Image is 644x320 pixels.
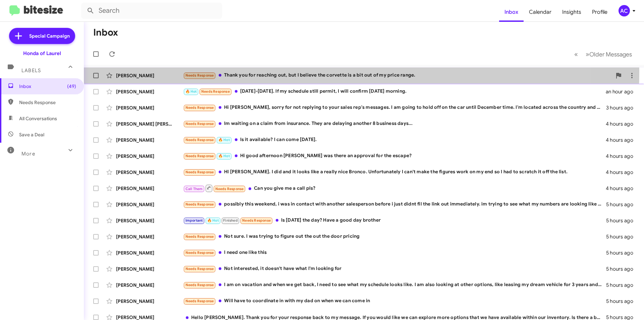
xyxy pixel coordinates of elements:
[185,299,214,303] span: Needs Response
[619,5,630,16] div: AC
[242,218,271,223] span: Needs Response
[183,249,606,257] div: I need one like this
[606,201,639,208] div: 5 hours ago
[223,218,238,223] span: Finished
[21,151,35,157] span: More
[116,201,183,208] div: [PERSON_NAME]
[183,104,606,111] div: Hi [PERSON_NAME], sorry for not replying to your sales rep's messages. I am going to hold off on ...
[499,2,524,22] a: Inbox
[606,185,639,192] div: 4 hours ago
[183,136,606,144] div: Is it available? I can come [DATE].
[19,131,44,138] span: Save a Deal
[185,218,203,223] span: Important
[183,168,606,176] div: HI [PERSON_NAME]. I did and it looks like a really nice Bronco. Unfortunately I can't make the fi...
[116,169,183,176] div: [PERSON_NAME]
[19,99,76,106] span: Needs Response
[183,217,606,224] div: Is [DATE] the day? Have a good day brother
[183,152,606,160] div: Hi good afternoon [PERSON_NAME] was there an approval for the escape?
[116,282,183,288] div: [PERSON_NAME]
[116,137,183,143] div: [PERSON_NAME]
[586,50,589,58] span: »
[183,233,606,240] div: Not sure. I was trying to figure out the out the door pricing
[116,72,183,79] div: [PERSON_NAME]
[524,2,557,22] a: Calendar
[19,83,76,90] span: Inbox
[116,217,183,224] div: [PERSON_NAME]
[183,72,612,79] div: Thank you for reaching out, but I believe the corvette is a bit out of my price range.
[183,265,606,273] div: Not interested, it doesn't have what I'm looking for
[606,169,639,176] div: 4 hours ago
[570,47,582,61] button: Previous
[116,185,183,192] div: [PERSON_NAME]
[606,137,639,143] div: 4 hours ago
[587,2,613,22] a: Profile
[81,3,222,19] input: Search
[207,218,219,223] span: 🔥 Hot
[185,202,214,207] span: Needs Response
[606,121,639,127] div: 4 hours ago
[574,50,578,58] span: «
[582,47,636,61] button: Next
[185,89,197,94] span: 🔥 Hot
[606,298,639,305] div: 5 hours ago
[606,233,639,240] div: 5 hours ago
[185,122,214,126] span: Needs Response
[116,88,183,95] div: [PERSON_NAME]
[185,73,214,78] span: Needs Response
[116,233,183,240] div: [PERSON_NAME]
[606,249,639,256] div: 5 hours ago
[201,89,230,94] span: Needs Response
[606,217,639,224] div: 5 hours ago
[185,170,214,174] span: Needs Response
[571,47,636,61] nav: Page navigation example
[215,187,244,191] span: Needs Response
[183,184,606,192] div: Can you give me a call pls?
[185,267,214,271] span: Needs Response
[185,283,214,287] span: Needs Response
[116,249,183,256] div: [PERSON_NAME]
[67,83,76,90] span: (49)
[557,2,587,22] a: Insights
[183,297,606,305] div: Will have to coordinate in with my dad on when we can come in
[183,200,606,208] div: possibly this weekend, i was in contact with another salesperson before i just didnt fil the link...
[606,153,639,159] div: 4 hours ago
[185,138,214,142] span: Needs Response
[93,27,118,38] h1: Inbox
[218,154,230,158] span: 🔥 Hot
[29,33,70,39] span: Special Campaign
[218,138,230,142] span: 🔥 Hot
[23,50,61,57] div: Honda of Laurel
[116,153,183,159] div: [PERSON_NAME]
[606,88,639,95] div: an hour ago
[606,104,639,111] div: 3 hours ago
[116,266,183,272] div: [PERSON_NAME]
[613,5,637,16] button: AC
[606,282,639,288] div: 5 hours ago
[116,121,183,127] div: [PERSON_NAME] [PERSON_NAME]
[21,67,41,74] span: Labels
[183,281,606,289] div: I am on vacation and when we get back, I need to see what my schedule looks like. I am also looki...
[589,51,632,58] span: Older Messages
[116,298,183,305] div: [PERSON_NAME]
[185,105,214,110] span: Needs Response
[185,250,214,255] span: Needs Response
[116,104,183,111] div: [PERSON_NAME]
[183,120,606,128] div: Im waiting on a claim from insurance. They are delaying another 8 business days...
[183,88,606,95] div: [DATE]-[DATE]. If my schedule still permit, I will confirm [DATE] morning.
[9,28,75,44] a: Special Campaign
[185,234,214,239] span: Needs Response
[185,154,214,158] span: Needs Response
[185,187,203,191] span: Call Them
[606,266,639,272] div: 5 hours ago
[19,115,57,122] span: All Conversations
